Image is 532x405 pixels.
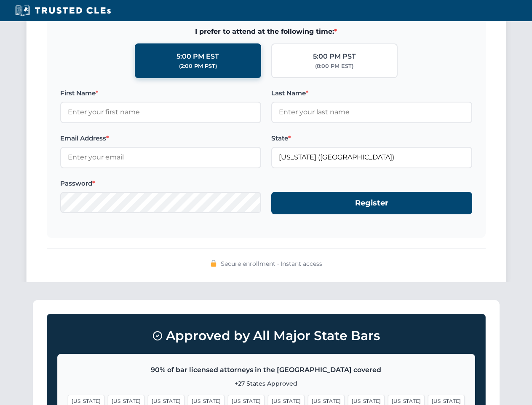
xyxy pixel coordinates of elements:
[68,379,465,388] p: +27 States Approved
[57,324,475,347] h3: Approved by All Major State Bars
[179,62,217,70] div: (2:00 PM PST)
[60,88,261,98] label: First Name
[13,4,113,17] img: Trusted CLEs
[60,147,261,168] input: Enter your email
[271,133,472,143] label: State
[60,133,261,143] label: Email Address
[68,364,465,375] p: 90% of bar licensed attorneys in the [GEOGRAPHIC_DATA] covered
[221,259,322,268] span: Secure enrollment • Instant access
[210,260,217,267] img: 🔒
[60,178,261,189] label: Password
[313,51,356,62] div: 5:00 PM PST
[271,88,472,98] label: Last Name
[60,26,472,37] span: I prefer to attend at the following time:
[271,192,472,214] button: Register
[176,51,219,62] div: 5:00 PM EST
[315,62,353,70] div: (8:00 PM EST)
[60,102,261,123] input: Enter your first name
[271,147,472,168] input: Florida (FL)
[271,102,472,123] input: Enter your last name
